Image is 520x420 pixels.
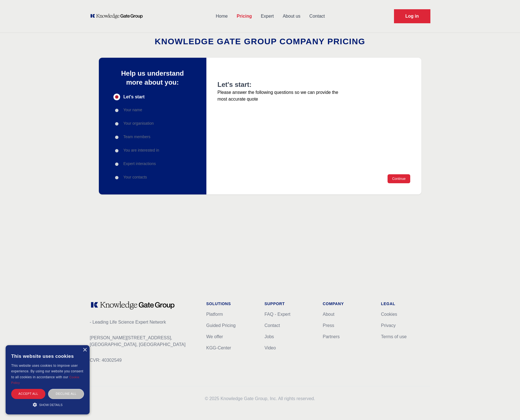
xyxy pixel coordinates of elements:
p: Help us understand more about you: [113,69,192,87]
a: Cookie Policy [11,375,80,384]
a: KOL Knowledge Platform: Talk to Key External Experts (KEE) [90,13,147,19]
a: Video [265,345,276,350]
a: Platform [206,312,223,317]
span: Show details [39,403,63,407]
p: - Leading Life Science Expert Network [90,319,197,326]
div: Close [83,348,87,352]
h1: Company [323,301,372,307]
h1: Support [265,301,314,307]
div: Show details [11,402,84,407]
p: Your organisation [123,120,154,126]
p: Team members [123,134,150,140]
a: Terms of use [381,334,407,339]
span: This website uses cookies to improve user experience. By using our website you consent to all coo... [11,364,83,379]
a: KGG-Center [206,345,231,350]
a: Partners [323,334,340,339]
a: Jobs [265,334,274,339]
a: Cookies [381,312,397,317]
a: Request Demo [394,9,430,23]
div: Accept all [11,389,45,399]
p: CVR: 40302549 [90,357,197,364]
h1: Legal [381,301,430,307]
iframe: Chat Widget [492,393,520,420]
a: Privacy [381,323,396,328]
a: Contact [305,9,329,24]
p: 2025 Knowledge Gate Group, Inc. All rights reserved. [90,395,430,402]
h2: Let's start: [218,80,343,89]
p: [PERSON_NAME][STREET_ADDRESS], [GEOGRAPHIC_DATA], [GEOGRAPHIC_DATA] [90,335,197,348]
a: Pricing [232,9,256,24]
div: Progress [113,94,192,181]
a: About [323,312,335,317]
div: This website uses cookies [11,349,84,363]
a: We offer [206,334,223,339]
span: © [205,396,208,401]
a: Home [211,9,232,24]
p: Expert interactions [123,161,156,166]
a: Expert [256,9,278,24]
a: Guided Pricing [206,323,236,328]
a: About us [278,9,305,24]
p: Please answer the following questions so we can provide the most accurate quote [218,89,343,103]
button: Continue [388,174,410,183]
p: Your contacts [123,174,147,180]
a: Contact [265,323,280,328]
h1: Solutions [206,301,256,307]
a: FAQ - Expert [265,312,290,317]
p: You are interested in [123,147,159,153]
p: Your name [123,107,142,113]
span: Let's start [123,94,145,100]
div: Decline all [48,389,84,399]
a: Press [323,323,334,328]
